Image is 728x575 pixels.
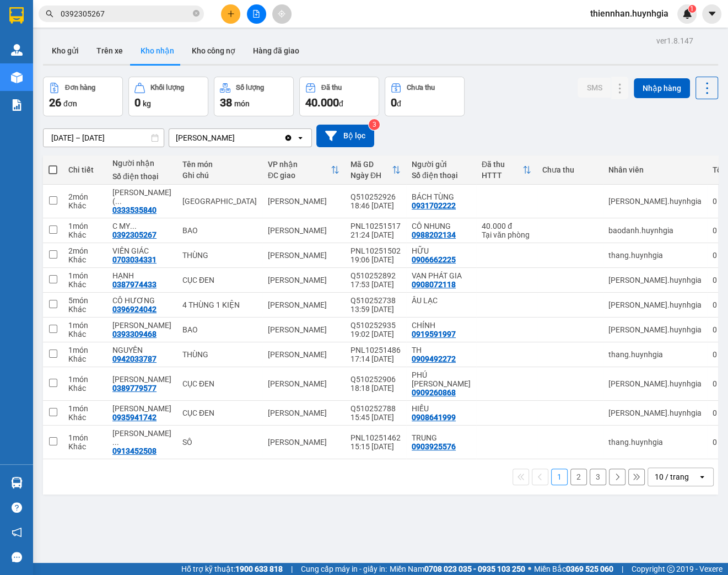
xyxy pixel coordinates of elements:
div: Người gửi [412,160,471,169]
span: close-circle [193,10,199,17]
div: 18:18 [DATE] [350,384,401,393]
span: question-circle [12,502,22,513]
div: CHÍNH [412,321,471,330]
div: 21:24 [DATE] [350,230,401,239]
div: THÙNG [182,251,257,260]
div: 4 THÙNG 1 KIỆN [182,300,257,309]
div: 15:45 [DATE] [350,413,401,422]
span: notification [12,527,22,538]
button: 1 [551,469,568,485]
div: baodanh.huynhgia [608,226,702,235]
div: Q510252935 [350,321,401,330]
img: logo-vxr [9,7,24,24]
button: caret-down [702,4,721,24]
div: 0919591997 [412,330,456,338]
div: 0903925576 [412,442,456,451]
div: 0908641999 [412,413,456,422]
div: Số điện thoại [112,172,171,181]
button: Đã thu40.000đ [299,77,379,116]
span: món [234,99,250,108]
div: VIÊN GIÁC [112,246,171,255]
button: Kho gửi [43,37,88,64]
div: Đơn hàng [65,84,95,92]
span: đ [339,99,343,108]
div: nguyen.huynhgia [608,325,702,334]
div: Ngày ĐH [350,171,392,180]
div: Khác [68,330,101,338]
div: BÁCH TÙNG [412,192,471,201]
div: 5 món [68,296,101,305]
div: nguyen.huynhgia [608,379,702,388]
strong: 0369 525 060 [566,565,613,573]
svg: open [296,133,305,142]
button: aim [272,4,292,24]
span: search [46,10,53,18]
div: 1 món [68,404,101,413]
div: thang.huynhgia [608,350,702,359]
div: 0909492272 [412,354,456,363]
div: Khác [68,305,101,314]
div: 0393309468 [112,330,157,338]
span: | [291,563,293,575]
div: Q510252788 [350,404,401,413]
div: 40.000 đ [482,222,531,230]
span: 40.000 [305,96,339,109]
span: 26 [49,96,61,109]
input: Tìm tên, số ĐT hoặc mã đơn [61,8,191,20]
div: CÔ HƯƠNG [112,296,171,305]
div: Q510252906 [350,375,401,384]
div: nguyen.huynhgia [608,409,702,417]
input: Select a date range. [44,129,164,147]
span: đ [397,99,401,108]
span: kg [143,99,151,108]
span: thiennhan.huynhgia [581,7,677,20]
div: Chưa thu [407,84,435,92]
span: 1 [690,5,694,13]
div: CỤC ĐEN [182,379,257,388]
div: Mã GD [350,160,392,169]
div: 17:53 [DATE] [350,280,401,289]
div: thang.huynhgia [608,438,702,447]
span: Cung cấp máy in - giấy in: [301,563,387,575]
div: CỤC ĐEN [182,409,257,417]
button: Chưa thu0đ [385,77,465,116]
div: VẠN PHÁT GIA [412,271,471,280]
div: 0396924042 [112,305,157,314]
span: Hỗ trợ kỹ thuật: [181,563,283,575]
div: 0909260868 [412,388,456,397]
span: file-add [252,10,260,18]
div: [PERSON_NAME] [268,325,339,334]
div: ĐC giao [268,171,331,180]
div: Khác [68,255,101,264]
sup: 1 [688,5,696,13]
div: NGUYÊN [112,346,171,354]
div: Đã thu [482,160,522,169]
div: Q510252738 [350,296,401,305]
div: 1 món [68,271,101,280]
div: 0988202134 [412,230,456,239]
div: HTTT [482,171,522,180]
button: Nhập hàng [634,78,690,98]
div: PNL10251502 [350,246,401,255]
div: Khối lượng [150,84,184,92]
div: Số lượng [236,84,264,92]
div: ÂU LẠC [412,296,471,305]
img: warehouse-icon [11,72,23,83]
div: 2 món [68,246,101,255]
div: nguyen.huynhgia [608,300,702,309]
div: 0703034331 [112,255,157,264]
div: SÔ [182,438,257,447]
div: 0913452508 [112,447,157,455]
div: Khác [68,442,101,451]
button: Kho nhận [132,37,183,64]
th: Toggle SortBy [262,155,345,185]
div: THANH TÙNG [112,321,171,330]
span: Miền Nam [390,563,525,575]
div: nguyen.huynhgia [608,276,702,284]
button: 3 [590,469,606,485]
div: Q510252892 [350,271,401,280]
span: plus [227,10,235,18]
button: Bộ lọc [316,125,374,147]
div: 0931702222 [412,201,456,210]
button: Đơn hàng26đơn [43,77,123,116]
